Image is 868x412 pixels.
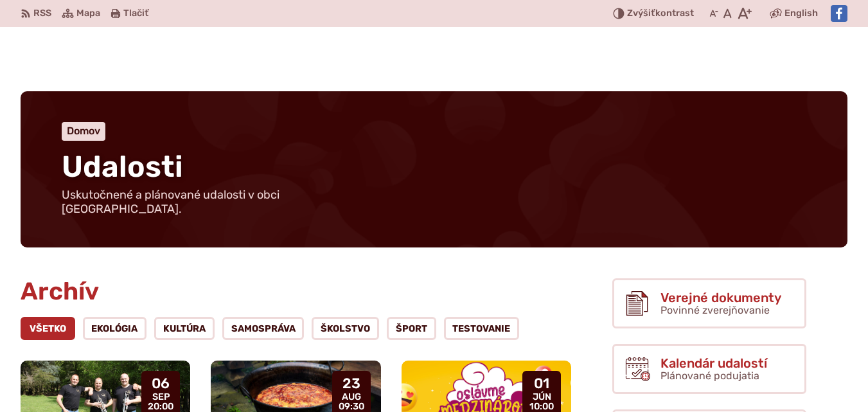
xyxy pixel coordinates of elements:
a: Domov [67,125,100,137]
span: English [784,6,818,21]
a: Kalendár udalostí Plánované podujatia [612,344,806,394]
span: Mapa [76,6,100,21]
span: Tlačiť [123,8,148,19]
a: ŠKOLSTVO [312,317,379,340]
span: Zvýšiť [627,8,655,19]
img: Prejsť na Facebook stránku [831,5,847,22]
span: Udalosti [62,149,183,184]
span: 09:30 [339,402,364,412]
span: 23 [339,376,364,391]
span: jún [529,392,554,402]
a: English [782,6,820,21]
span: Verejné dokumenty [660,291,781,305]
a: Šport [387,317,436,340]
span: sep [148,392,173,402]
a: Všetko [21,317,75,340]
span: aug [339,392,364,402]
h2: Archív [21,278,571,305]
a: Samospráva [222,317,305,340]
span: 20:00 [148,402,173,412]
span: 01 [529,376,554,391]
span: Kalendár udalostí [660,356,767,370]
span: 06 [148,376,173,391]
a: Ekológia [83,317,147,340]
span: kontrast [627,8,694,19]
span: RSS [33,6,51,21]
span: Plánované podujatia [660,370,759,382]
a: Testovanie [444,317,520,340]
a: Verejné dokumenty Povinné zverejňovanie [612,278,806,328]
span: Povinné zverejňovanie [660,304,770,316]
p: Uskutočnené a plánované udalosti v obci [GEOGRAPHIC_DATA]. [62,188,370,216]
span: 10:00 [529,402,554,412]
a: Kultúra [154,317,215,340]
